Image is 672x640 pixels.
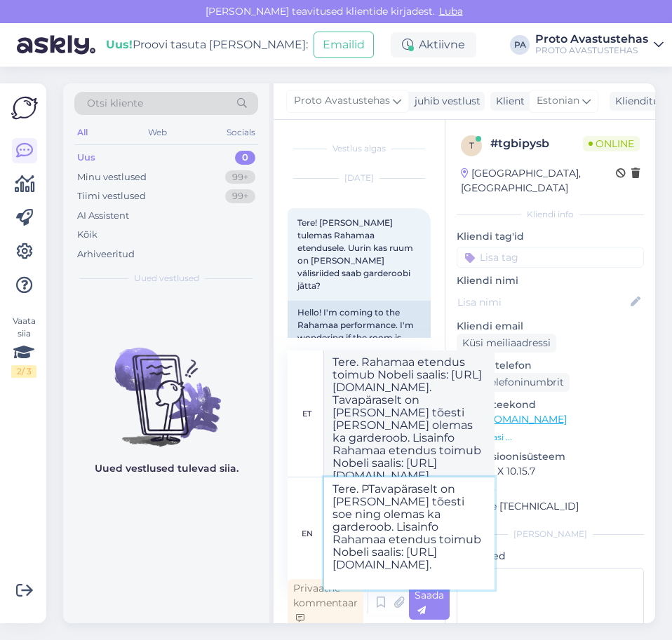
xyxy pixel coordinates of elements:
[145,123,170,142] div: Web
[63,322,269,449] img: No chats
[457,484,644,499] p: Brauser
[74,123,90,142] div: All
[77,228,98,242] div: Kõik
[610,94,669,109] div: Klienditugi
[297,217,415,291] span: Tere! [PERSON_NAME] tulemas Rahamaa etendusele. Uurin kas ruum on [PERSON_NAME] välisriided saab ...
[457,413,567,425] a: [URL][DOMAIN_NAME]
[537,93,579,109] span: Estonian
[457,208,644,221] div: Kliendi info
[457,229,644,244] p: Kliendi tag'id
[457,397,644,412] p: Klienditeekond
[457,319,644,334] p: Kliendi email
[457,373,570,392] div: Küsi telefoninumbrit
[510,35,530,55] div: PA
[535,45,648,56] div: PROTO AVASTUSTEHAS
[77,189,146,203] div: Tiimi vestlused
[106,36,308,53] div: Proovi tasuta [PERSON_NAME]:
[461,166,616,196] div: [GEOGRAPHIC_DATA], [GEOGRAPHIC_DATA]
[457,549,644,564] p: Märkmed
[490,135,583,152] div: # tgbipysb
[77,209,129,223] div: AI Assistent
[302,522,313,545] div: en
[409,94,481,109] div: juhib vestlust
[288,172,431,184] div: [DATE]
[224,123,258,142] div: Socials
[535,34,648,45] div: Proto Avastustehas
[11,365,36,378] div: 2 / 3
[457,449,644,464] p: Operatsioonisüsteem
[235,151,255,165] div: 0
[225,170,255,184] div: 99+
[324,477,495,590] textarea: Tere. PTavapäraselt on [PERSON_NAME] tõesti soe ning olemas ka garderoob. Lisainfo Rahamaa etendu...
[457,499,644,514] p: Chrome [TECHNICAL_ID]
[457,431,644,444] p: Vaata edasi ...
[457,528,644,540] div: [PERSON_NAME]
[583,136,640,151] span: Online
[77,247,135,261] div: Arhiveeritud
[457,358,644,373] p: Kliendi telefon
[288,301,431,375] div: Hello! I'm coming to the Rahamaa performance. I'm wondering if the room is warm and if I can leav...
[535,34,664,56] a: Proto AvastustehasPROTO AVASTUSTEHAS
[314,32,374,58] button: Emailid
[457,464,644,479] p: Mac OS X 10.15.7
[324,350,495,477] textarea: Tere. Rahamaa etendus toimub Nobeli saalis: [URL][DOMAIN_NAME]. Tavapäraselt on [PERSON_NAME] tõe...
[457,334,556,353] div: Küsi meiliaadressi
[77,170,147,184] div: Minu vestlused
[11,95,38,121] img: Askly Logo
[391,32,476,57] div: Aktiivne
[490,94,525,109] div: Klient
[288,142,431,155] div: Vestlus algas
[435,5,467,18] span: Luba
[288,579,363,627] div: Privaatne kommentaar
[95,461,238,476] p: Uued vestlused tulevad siia.
[457,294,628,310] input: Lisa nimi
[457,273,644,288] p: Kliendi nimi
[302,402,311,425] div: et
[11,315,36,378] div: Vaata siia
[469,140,474,151] span: t
[134,272,199,285] span: Uued vestlused
[77,151,95,165] div: Uus
[106,38,133,51] b: Uus!
[457,247,644,268] input: Lisa tag
[225,189,255,203] div: 99+
[294,93,390,109] span: Proto Avastustehas
[87,96,143,111] span: Otsi kliente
